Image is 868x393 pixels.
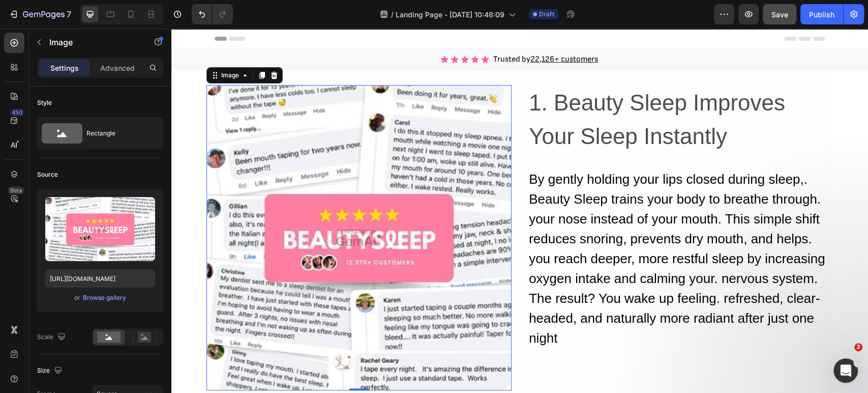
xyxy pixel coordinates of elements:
[74,292,80,304] span: or
[391,9,394,20] span: /
[45,197,155,261] img: preview-image
[86,122,148,145] div: Rectangle
[37,330,68,344] div: Scale
[833,358,858,383] iframe: Intercom live chat
[4,4,76,24] button: 7
[83,293,126,302] div: Browse gallery
[10,108,24,117] div: 450
[763,4,796,24] button: Save
[67,8,71,20] p: 7
[539,10,554,19] span: Draft
[49,36,136,48] p: Image
[192,4,233,24] div: Undo/Redo
[171,29,868,393] iframe: To enrich screen reader interactions, please activate Accessibility in Grammarly extension settings
[771,10,788,19] span: Save
[82,293,127,303] button: Browse gallery
[800,4,843,24] button: Publish
[50,63,79,73] p: Settings
[8,186,24,194] div: Beta
[356,140,662,321] div: By gently holding your lips closed during sleep,. Beauty Sleep trains your body to breathe throug...
[356,57,662,126] h2: 1. Beauty Sleep Improves Your Sleep Instantly
[37,98,52,107] div: Style
[45,269,155,288] input: https://example.com/image.jpg
[100,63,135,73] p: Advanced
[396,9,504,20] span: Landing Page - [DATE] 10:48:09
[854,343,862,351] span: 2
[37,170,58,179] div: Source
[37,364,64,378] div: Size
[809,9,834,20] div: Publish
